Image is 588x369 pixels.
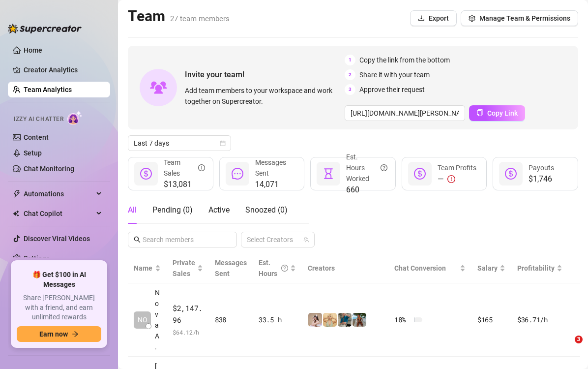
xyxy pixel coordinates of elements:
button: Copy Link [469,105,525,121]
span: $ 64.12 /h [173,327,203,337]
span: 2 [345,69,355,80]
a: Settings [24,254,50,262]
a: Team Analytics [24,86,72,93]
span: Copy Link [487,109,518,117]
div: Team Sales [164,157,205,179]
span: Izzy AI Chatter [14,115,63,124]
span: question-circle [381,152,387,184]
a: Chat Monitoring [24,165,74,173]
span: Nova A. [155,287,161,352]
span: Name [134,263,153,274]
span: $2,147.96 [173,303,203,326]
span: Share it with your team [359,69,430,80]
a: Creator Analytics [24,62,102,78]
span: 27 team members [170,14,230,23]
span: Salary [477,264,498,272]
span: Team Profits [438,164,476,172]
span: dollar-circle [414,168,426,180]
button: Manage Team & Permissions [461,10,578,26]
img: AI Chatter [67,111,83,125]
span: exclamation-circle [447,175,455,183]
input: Search members [143,234,223,245]
span: Export [429,14,449,22]
div: — [438,173,476,185]
span: Manage Team & Permissions [479,14,570,22]
span: hourglass [323,168,334,180]
button: Earn nowarrow-right [17,326,101,342]
span: Last 7 days [134,136,225,151]
a: Content [24,133,49,141]
span: Earn now [39,330,68,338]
span: 3 [575,336,583,343]
button: Export [410,10,457,26]
th: Creators [302,253,388,283]
span: calendar [220,140,226,146]
span: 14,071 [255,179,296,190]
span: $13,081 [164,179,205,190]
span: 3 [345,84,355,95]
a: Setup [24,149,42,157]
div: Est. Hours [259,257,288,279]
span: dollar-circle [140,168,152,180]
th: Name [128,253,167,283]
span: Messages Sent [255,158,286,177]
span: NO [138,314,147,325]
span: Add team members to your workspace and work together on Supercreator. [185,85,341,107]
span: Private Sales [173,259,195,277]
div: Est. Hours Worked [346,152,387,184]
span: copy [476,109,483,116]
span: Invite your team! [185,68,345,81]
div: $165 [477,314,505,325]
span: question-circle [281,257,288,279]
img: Libby [353,313,366,327]
span: 660 [346,184,387,196]
div: Pending ( 0 ) [152,204,193,216]
img: logo-BBDzfeDw.svg [8,24,82,33]
span: thunderbolt [13,190,21,198]
span: setting [469,15,475,22]
span: Payouts [529,164,554,172]
span: Automations [24,186,93,202]
span: info-circle [198,157,205,179]
span: arrow-right [72,331,79,338]
span: Approve their request [359,84,425,95]
iframe: Intercom live chat [555,336,578,359]
span: Share [PERSON_NAME] with a friend, and earn unlimited rewards [17,293,101,322]
div: $36.71 /h [517,314,562,325]
span: search [134,236,141,243]
div: 838 [215,314,247,325]
span: 18 % [394,314,410,325]
img: anaxmei [308,313,322,327]
span: 1 [345,55,355,65]
span: $1,746 [529,173,554,185]
span: Profitability [517,264,555,272]
span: Active [208,205,230,215]
span: Messages Sent [215,259,247,277]
h2: Team [128,7,230,26]
img: Eavnc [338,313,352,327]
span: 🎁 Get $100 in AI Messages [17,270,101,289]
span: message [232,168,243,180]
span: team [303,237,309,243]
span: Chat Copilot [24,206,93,221]
img: Actually.Maria [323,313,337,327]
span: Copy the link from the bottom [359,55,450,65]
span: download [418,15,425,22]
a: Home [24,46,42,54]
img: Chat Copilot [13,210,19,217]
span: dollar-circle [505,168,517,180]
span: Snoozed ( 0 ) [245,205,288,215]
div: All [128,204,137,216]
a: Discover Viral Videos [24,235,90,243]
span: Chat Conversion [394,264,446,272]
div: 33.5 h [259,314,296,325]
